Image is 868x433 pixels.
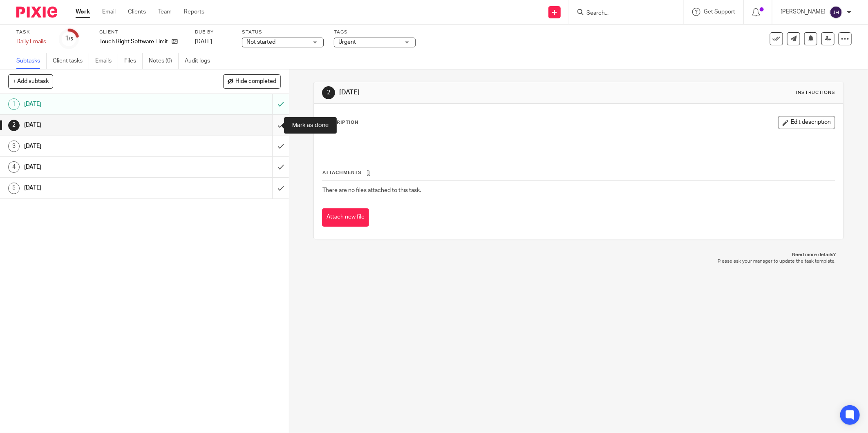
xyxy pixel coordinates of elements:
[76,8,90,16] a: Work
[53,53,89,69] a: Client tasks
[778,116,835,129] button: Edit description
[586,10,659,17] input: Search
[16,53,47,69] a: Subtasks
[95,53,118,69] a: Emails
[24,182,184,194] h1: [DATE]
[322,208,369,227] button: Attach new file
[338,39,356,45] span: Urgent
[322,252,836,258] p: Need more details?
[322,119,358,126] p: Description
[65,34,73,43] div: 1
[195,29,232,36] label: Due by
[158,8,172,16] a: Team
[322,170,362,175] span: Attachments
[24,140,184,152] h1: [DATE]
[322,86,335,99] div: 2
[24,161,184,173] h1: [DATE]
[781,8,825,16] p: [PERSON_NAME]
[8,183,20,194] div: 5
[322,187,421,193] span: There are no files attached to this task.
[8,98,20,110] div: 1
[8,141,20,152] div: 3
[340,88,596,97] h1: [DATE]
[195,39,212,45] span: [DATE]
[24,98,184,110] h1: [DATE]
[149,53,179,69] a: Notes (0)
[8,120,20,131] div: 2
[830,6,843,19] img: svg%3E
[185,53,216,69] a: Audit logs
[235,78,276,85] span: Hide completed
[16,38,49,46] div: Daily Emails
[16,7,57,18] img: Pixie
[8,74,53,88] button: + Add subtask
[246,39,275,45] span: Not started
[99,29,185,36] label: Client
[322,258,836,265] p: Please ask your manager to update the task template.
[16,29,49,36] label: Task
[24,119,184,131] h1: [DATE]
[128,8,146,16] a: Clients
[796,89,835,96] div: Instructions
[69,37,73,41] small: /5
[124,53,143,69] a: Files
[223,74,281,88] button: Hide completed
[99,38,168,46] p: Touch Right Software Limited
[184,8,204,16] a: Reports
[242,29,324,36] label: Status
[334,29,416,36] label: Tags
[8,161,20,173] div: 4
[102,8,116,16] a: Email
[704,9,735,15] span: Get Support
